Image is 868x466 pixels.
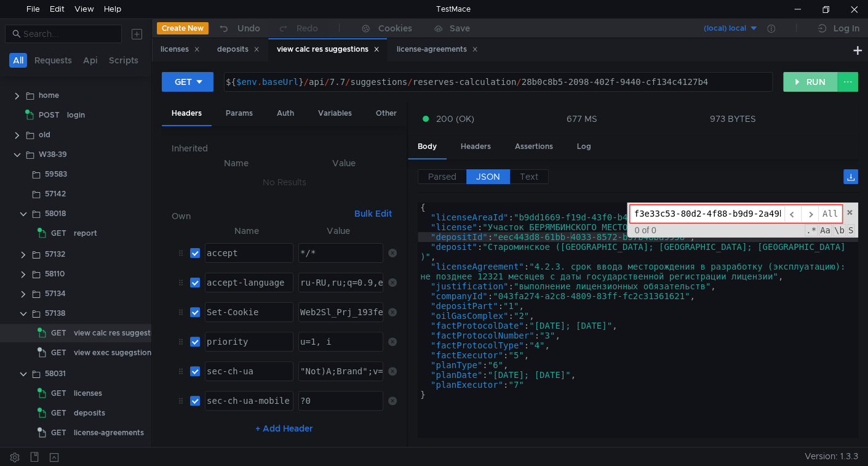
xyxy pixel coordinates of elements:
[45,245,65,263] div: 57132
[74,404,105,422] div: deposits
[51,324,66,342] span: GET
[297,21,318,36] div: Redo
[74,224,97,243] div: report
[157,22,209,34] button: Create New
[566,113,597,124] div: 677 MS
[105,53,142,68] button: Scripts
[181,156,291,171] th: Name
[819,224,832,236] span: CaseSensitive Search
[397,43,478,56] div: license-agreements
[269,19,327,38] button: Redo
[51,343,66,362] span: GET
[67,106,85,124] div: login
[291,156,397,171] th: Value
[505,135,563,158] div: Assertions
[74,424,144,442] div: license-agreements
[784,205,802,223] span: ​
[31,53,76,68] button: Requests
[51,224,66,243] span: GET
[704,23,746,34] div: (local) local
[51,424,66,442] span: GET
[217,43,260,56] div: deposits
[51,404,66,422] span: GET
[172,141,397,156] h6: Inherited
[366,102,407,125] div: Other
[293,223,383,238] th: Value
[408,135,447,159] div: Body
[237,21,260,36] div: Undo
[436,112,474,126] span: 200 (OK)
[267,102,304,125] div: Auth
[277,43,380,56] div: view calc res suggestions
[39,86,59,105] div: home
[710,113,756,124] div: 973 BYTES
[74,343,155,362] div: view exec sugegstions
[162,72,213,92] button: GET
[161,43,200,56] div: licenses
[847,224,854,236] span: Search In Selection
[250,421,318,436] button: + Add Header
[567,135,601,158] div: Log
[45,284,66,303] div: 57134
[451,135,501,158] div: Headers
[805,448,858,465] span: Version: 1.3.3
[801,205,818,223] span: ​
[45,304,65,323] div: 57138
[74,384,102,403] div: licenses
[45,265,65,283] div: 58110
[630,205,784,223] input: Search for
[200,223,293,238] th: Name
[39,145,67,164] div: W38-39
[520,171,538,182] span: Text
[45,364,66,383] div: 58031
[378,21,412,36] div: Cookies
[216,102,263,125] div: Params
[39,106,60,124] span: POST
[51,384,66,403] span: GET
[79,53,102,68] button: Api
[818,205,842,223] span: Alt-Enter
[308,102,362,125] div: Variables
[428,171,456,182] span: Parsed
[23,27,114,41] input: Search...
[74,324,165,342] div: view calc res suggestions
[783,72,838,92] button: RUN
[175,75,192,89] div: GET
[39,126,50,144] div: old
[45,165,67,183] div: 59583
[45,204,66,223] div: 58018
[834,21,859,36] div: Log In
[476,171,500,182] span: JSON
[673,18,759,38] button: (local) local
[172,209,349,223] h6: Own
[162,102,212,126] div: Headers
[45,185,66,203] div: 57142
[450,24,470,33] div: Save
[805,224,818,236] span: RegExp Search
[9,53,27,68] button: All
[263,177,306,188] nz-embed-empty: No Results
[209,19,269,38] button: Undo
[349,206,397,221] button: Bulk Edit
[833,224,846,236] span: Whole Word Search
[630,225,661,235] span: 0 of 0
